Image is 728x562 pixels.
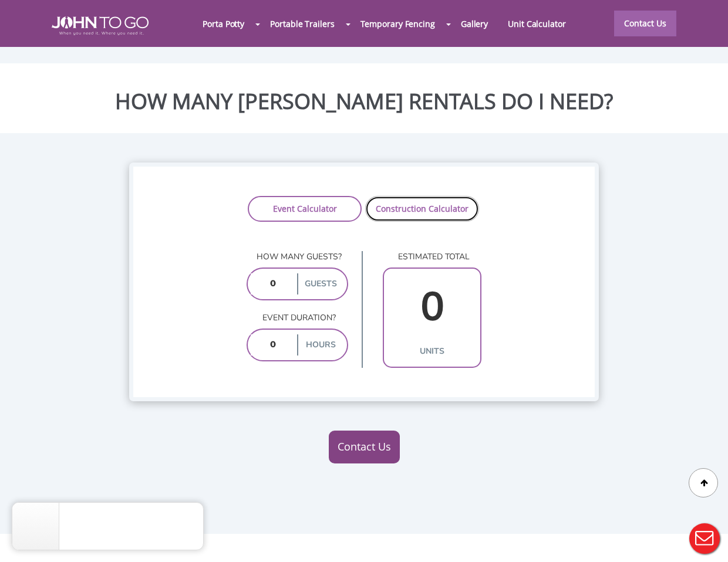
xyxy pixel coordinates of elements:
[297,334,344,356] label: hours
[251,273,295,294] input: 0
[383,251,481,263] p: estimated total
[387,273,477,341] input: 0
[297,273,344,294] label: guests
[52,16,149,35] img: JOHN to go
[260,11,344,36] a: Portable Trailers
[614,11,676,36] a: Contact Us
[451,11,498,36] a: Gallery
[9,90,719,113] h2: HOW MANY [PERSON_NAME] RENTALS DO I NEED?
[251,334,295,356] input: 0
[387,341,477,362] label: units
[365,196,479,222] a: Construction Calculator
[498,11,576,36] a: Unit Calculator
[193,11,254,36] a: Porta Potty
[247,251,348,263] p: How many guests?
[247,312,348,324] p: Event duration?
[681,515,728,562] button: Live Chat
[329,431,400,463] a: Contact Us
[248,196,362,222] a: Event Calculator
[350,11,445,36] a: Temporary Fencing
